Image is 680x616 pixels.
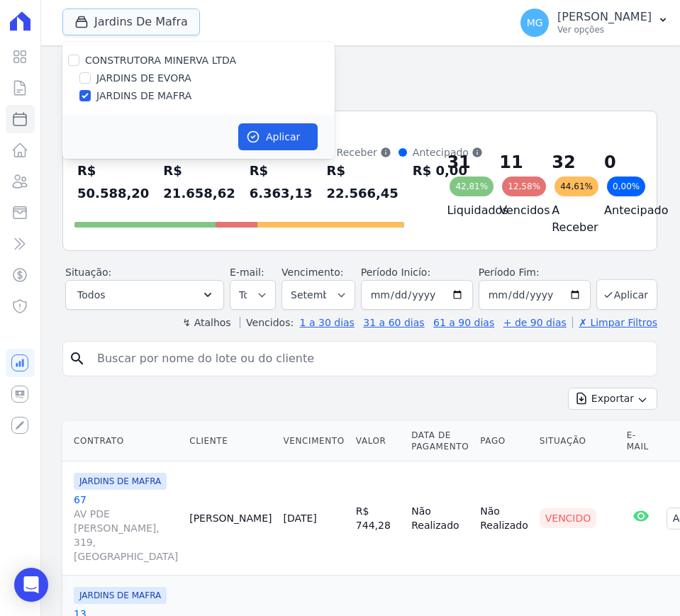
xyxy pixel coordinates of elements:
td: Não Realizado [474,461,533,576]
th: Data de Pagamento [406,421,474,461]
a: 67AV PDE [PERSON_NAME], 319, [GEOGRAPHIC_DATA] [74,493,178,564]
div: R$ 0,00 [413,159,483,182]
th: Contrato [62,421,184,461]
label: Período Fim: [479,265,591,280]
label: Vencidos: [240,317,294,328]
span: Todos [77,286,105,303]
button: Todos [65,280,224,310]
div: A Receber [327,145,398,159]
span: MG [527,18,543,28]
label: JARDINS DE EVORA [96,71,191,86]
div: 32 [552,151,581,174]
div: R$ 22.566,45 [327,159,398,205]
label: Situação: [65,267,111,278]
h4: A Receber [552,202,581,236]
div: R$ 50.588,20 [77,159,149,205]
span: JARDINS DE MAFRA [74,473,167,490]
button: Exportar [568,388,657,410]
input: Buscar por nome do lote ou do cliente [89,345,651,373]
a: [DATE] [283,513,316,524]
a: + de 90 dias [503,317,567,328]
td: Não Realizado [406,461,474,576]
th: E-mail [621,421,661,461]
th: Pago [474,421,533,461]
span: JARDINS DE MAFRA [74,587,167,604]
label: E-mail: [230,267,264,278]
div: R$ 21.658,62 [163,159,235,205]
div: 31 [447,151,476,174]
i: search [69,350,86,367]
label: ↯ Atalhos [182,317,230,328]
h4: Liquidados [447,202,476,219]
h4: Vencidos [499,202,529,219]
td: [PERSON_NAME] [184,461,277,576]
div: R$ 6.363,13 [250,159,313,205]
div: Vencido [540,508,597,528]
p: [PERSON_NAME] [557,10,652,24]
p: Ver opções [557,24,652,35]
h4: Antecipado [604,202,634,219]
th: Vencimento [277,421,350,461]
th: Valor [350,421,406,461]
button: Jardins De Mafra [62,9,200,35]
button: Aplicar [238,123,318,150]
a: 1 a 30 dias [300,317,355,328]
span: AV PDE [PERSON_NAME], 319, [GEOGRAPHIC_DATA] [74,507,178,564]
td: R$ 744,28 [350,461,406,576]
div: 42,81% [450,177,494,196]
div: 11 [499,151,529,174]
a: 61 a 90 dias [433,317,494,328]
button: Aplicar [596,279,657,310]
div: 12,58% [502,177,546,196]
h2: Parcelas [62,57,657,82]
button: MG [PERSON_NAME] Ver opções [509,3,680,43]
label: Período Inicío: [361,267,430,278]
label: JARDINS DE MAFRA [96,89,191,103]
th: Situação [534,421,621,461]
div: 0 [604,151,634,174]
div: Antecipado [413,145,483,159]
label: CONSTRUTORA MINERVA LTDA [85,55,236,66]
label: Vencimento: [282,267,343,278]
div: 44,61% [554,177,598,196]
a: ✗ Limpar Filtros [572,317,657,328]
div: Open Intercom Messenger [14,568,48,602]
th: Cliente [184,421,277,461]
div: 0,00% [607,177,645,196]
a: 31 a 60 dias [363,317,424,328]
